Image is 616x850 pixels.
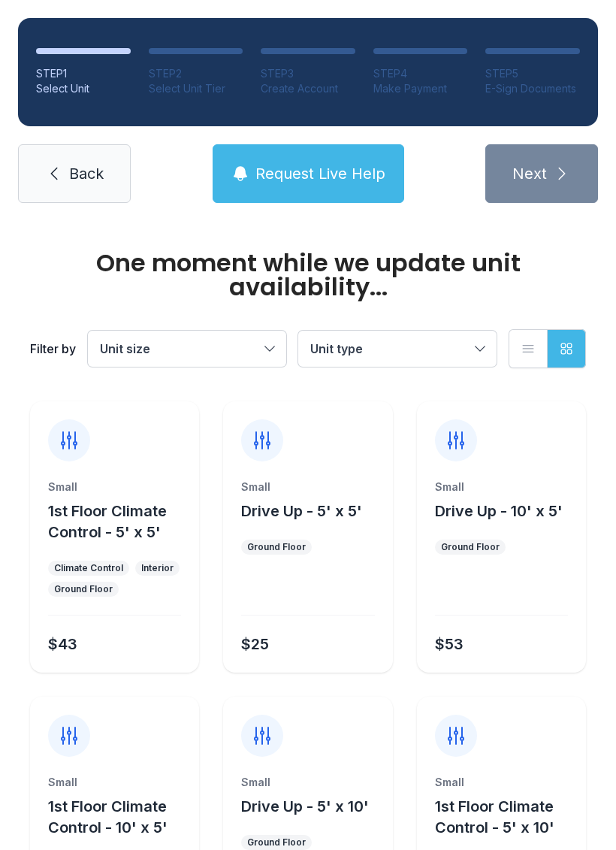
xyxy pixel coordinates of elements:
div: Small [241,775,374,790]
div: STEP 1 [36,66,131,81]
div: Select Unit Tier [149,81,243,96]
span: Next [512,163,547,184]
button: 1st Floor Climate Control - 5' x 5' [48,501,193,543]
div: Select Unit [36,81,131,96]
div: STEP 4 [373,66,468,81]
div: Climate Control [54,562,123,574]
button: Drive Up - 10' x 5' [435,501,563,522]
div: Ground Floor [247,836,306,848]
span: Drive Up - 5' x 5' [241,502,362,520]
div: Create Account [261,81,355,96]
button: Drive Up - 5' x 5' [241,501,362,522]
span: 1st Floor Climate Control - 10' x 5' [48,797,168,836]
div: Small [435,479,568,495]
span: 1st Floor Climate Control - 5' x 5' [48,502,167,541]
span: Drive Up - 10' x 5' [435,502,563,520]
div: E-Sign Documents [485,81,580,96]
span: Unit type [310,341,363,356]
span: Unit size [100,341,150,356]
button: 1st Floor Climate Control - 10' x 5' [48,796,193,838]
span: Drive Up - 5' x 10' [241,797,369,815]
div: Small [48,479,181,495]
button: Unit size [88,331,286,367]
div: Ground Floor [247,541,306,553]
span: Request Live Help [255,163,385,184]
div: STEP 2 [149,66,243,81]
div: $53 [435,634,464,655]
div: Make Payment [373,81,468,96]
button: 1st Floor Climate Control - 5' x 10' [435,796,580,838]
div: Interior [141,562,174,574]
div: Small [241,479,374,495]
div: Ground Floor [441,541,500,553]
div: STEP 3 [261,66,355,81]
div: $25 [241,634,269,655]
span: 1st Floor Climate Control - 5' x 10' [435,797,554,836]
div: Filter by [30,340,76,358]
div: STEP 5 [485,66,580,81]
span: Back [69,163,104,184]
div: Small [48,775,181,790]
div: One moment while we update unit availability... [30,251,586,299]
div: Ground Floor [54,583,113,595]
button: Drive Up - 5' x 10' [241,796,369,817]
div: Small [435,775,568,790]
div: $43 [48,634,77,655]
button: Unit type [298,331,497,367]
